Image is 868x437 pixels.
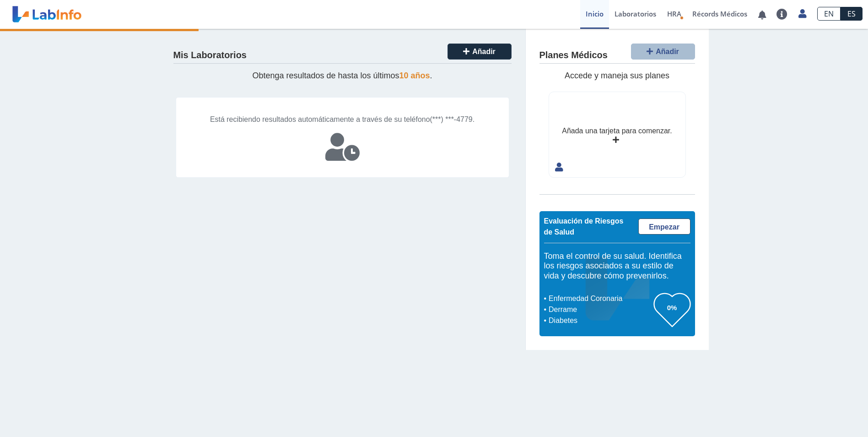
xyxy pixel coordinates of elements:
span: HRA [667,9,681,18]
button: Añadir [447,44,512,60]
h3: 0% [654,302,690,313]
div: Añada una tarjeta para comenzar. [562,126,672,137]
span: Accede y maneja sus planes [565,71,669,80]
a: EN [817,7,841,21]
span: Añadir [656,48,679,55]
a: Empezar [638,218,690,235]
span: Evaluación de Riesgos de Salud [544,217,624,236]
li: Diabetes [546,315,654,326]
h4: Mis Laboratorios [173,50,247,61]
h4: Planes Médicos [539,50,608,61]
a: ES [841,7,863,21]
h5: Toma el control de su salud. Identifica los riesgos asociados a su estilo de vida y descubre cómo... [544,251,690,281]
span: 10 años [399,71,430,80]
span: Obtenga resultados de hasta los últimos . [252,71,432,80]
li: Enfermedad Coronaria [546,293,654,304]
span: Añadir [472,48,496,55]
span: Está recibiendo resultados automáticamente a través de su teléfono [210,115,430,123]
button: Añadir [631,44,695,60]
li: Derrame [546,304,654,315]
span: Empezar [649,223,679,231]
